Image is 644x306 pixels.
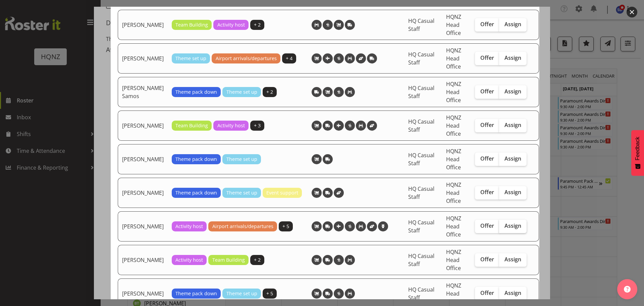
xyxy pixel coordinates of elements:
[480,21,494,28] span: Offer
[504,21,521,28] span: Assign
[266,88,273,96] span: + 2
[266,290,273,297] span: + 5
[446,181,461,205] span: HQNZ Head Office
[480,189,494,195] span: Offer
[480,122,494,128] span: Offer
[446,215,461,238] span: HQNZ Head Office
[408,151,434,167] span: HQ Casual Staff
[624,286,631,293] img: help-xxl-2.png
[175,88,217,96] span: Theme pack down
[408,219,434,234] span: HQ Casual Staff
[446,114,461,137] span: HQNZ Head Office
[175,290,217,297] span: Theme pack down
[118,245,168,275] td: [PERSON_NAME]
[446,147,461,171] span: HQNZ Head Office
[175,156,217,163] span: Theme pack down
[226,88,257,96] span: Theme set up
[504,222,521,229] span: Assign
[446,80,461,104] span: HQNZ Head Office
[226,189,257,196] span: Theme set up
[504,290,521,296] span: Assign
[408,84,434,100] span: HQ Casual Staff
[118,211,168,242] td: [PERSON_NAME]
[254,21,261,29] span: + 2
[118,178,168,208] td: [PERSON_NAME]
[226,290,257,297] span: Theme set up
[217,122,245,129] span: Activity host
[446,282,461,305] span: HQNZ Head Office
[408,17,434,33] span: HQ Casual Staff
[504,256,521,263] span: Assign
[504,155,521,162] span: Assign
[118,43,168,74] td: [PERSON_NAME]
[118,144,168,174] td: [PERSON_NAME]
[175,256,203,264] span: Activity host
[286,55,292,62] span: + 4
[408,252,434,268] span: HQ Casual Staff
[175,55,206,62] span: Theme set up
[216,55,277,62] span: Airport arrivals/departures
[408,51,434,66] span: HQ Casual Staff
[254,122,261,129] span: + 3
[212,256,245,264] span: Team Building
[175,122,208,129] span: Team Building
[408,118,434,133] span: HQ Casual Staff
[226,156,257,163] span: Theme set up
[254,256,261,264] span: + 2
[631,130,644,176] button: Feedback - Show survey
[480,290,494,296] span: Offer
[504,189,521,195] span: Assign
[175,21,208,29] span: Team Building
[408,286,434,301] span: HQ Casual Staff
[217,21,245,29] span: Activity host
[480,88,494,95] span: Offer
[446,13,461,37] span: HQNZ Head Office
[282,223,289,230] span: + 5
[480,155,494,162] span: Offer
[480,256,494,263] span: Offer
[408,185,434,201] span: HQ Casual Staff
[635,137,641,160] span: Feedback
[175,189,217,196] span: Theme pack down
[446,47,461,70] span: HQNZ Head Office
[118,77,168,107] td: [PERSON_NAME] Samos
[504,54,521,61] span: Assign
[446,248,461,272] span: HQNZ Head Office
[175,223,203,230] span: Activity host
[118,111,168,141] td: [PERSON_NAME]
[212,223,273,230] span: Airport arrivals/departures
[266,189,298,196] span: Event support
[480,54,494,61] span: Offer
[480,222,494,229] span: Offer
[118,10,168,40] td: [PERSON_NAME]
[504,88,521,95] span: Assign
[504,122,521,128] span: Assign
